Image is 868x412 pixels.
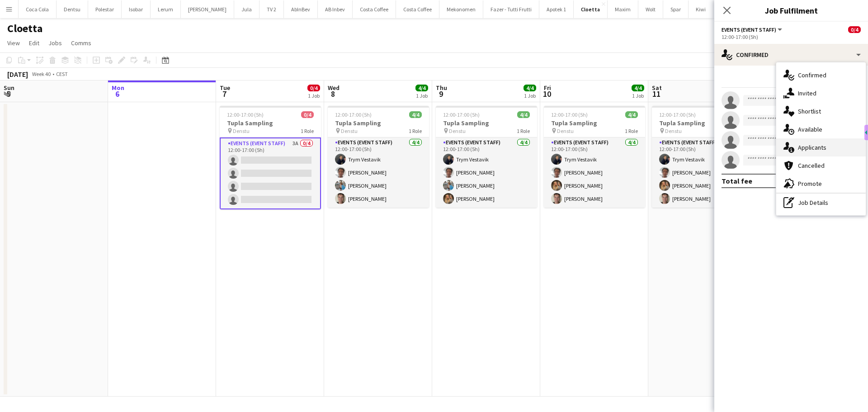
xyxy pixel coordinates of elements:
span: 11 [651,89,662,99]
span: 12:00-17:00 (5h) [335,111,372,118]
h3: Tupla Sampling [652,119,753,127]
div: 12:00-17:00 (5h) [722,33,861,40]
span: 4/4 [517,111,530,118]
span: Denstu [233,128,250,134]
h1: Cloetta [7,22,42,35]
span: Jobs [48,39,62,47]
span: Mon [112,84,124,92]
span: 0/4 [848,26,861,33]
h3: Job Fulfilment [714,5,868,16]
a: View [4,37,24,49]
app-job-card: 12:00-17:00 (5h)4/4Tupla Sampling Denstu1 RoleEvents (Event Staff)4/412:00-17:00 (5h)Trym Vestavi... [652,106,753,208]
button: Costa Coffee [353,0,396,18]
h3: Tupla Sampling [220,119,321,127]
span: 1 Role [517,128,530,134]
span: Sat [652,84,662,92]
app-card-role: Events (Event Staff)4/412:00-17:00 (5h)Trym Vestavik[PERSON_NAME][PERSON_NAME][PERSON_NAME] [328,137,429,208]
button: Mekonomen [439,0,483,18]
span: Promote [798,180,822,188]
a: Jobs [45,37,66,49]
button: Dentsu [57,0,88,18]
span: 1 Role [409,128,422,134]
div: Confirmed [714,44,868,66]
span: Confirmed [798,71,826,79]
button: Kiwi [689,0,713,18]
span: View [7,39,20,47]
span: Invited [798,89,816,97]
app-card-role: Events (Event Staff)4/412:00-17:00 (5h)Trym Vestavik[PERSON_NAME][PERSON_NAME][PERSON_NAME] [436,137,537,208]
app-job-card: 12:00-17:00 (5h)0/4Tupla Sampling Denstu1 RoleEvents (Event Staff)3A0/412:00-17:00 (5h) [220,106,321,209]
span: 0/4 [301,111,314,118]
div: 1 Job [524,92,536,99]
button: Polestar [88,0,122,18]
span: Fri [544,84,551,92]
app-card-role: Events (Event Staff)4/412:00-17:00 (5h)Trym Vestavik[PERSON_NAME][PERSON_NAME][PERSON_NAME] [652,137,753,208]
button: TV 2 [259,0,284,18]
div: 1 Job [416,92,428,99]
span: 12:00-17:00 (5h) [551,111,588,118]
button: AB Inbev [318,0,353,18]
span: Denstu [341,128,358,134]
button: Grilstad [713,0,747,18]
h3: Tupla Sampling [544,119,645,127]
div: [DATE] [7,70,28,79]
button: Spar [663,0,689,18]
div: Job Details [776,194,866,212]
app-job-card: 12:00-17:00 (5h)4/4Tupla Sampling Denstu1 RoleEvents (Event Staff)4/412:00-17:00 (5h)Trym Vestavi... [436,106,537,208]
h3: Tupla Sampling [328,119,429,127]
span: Events (Event Staff) [722,26,776,33]
button: Jula [234,0,259,18]
button: Lerum [151,0,181,18]
button: Wolt [638,0,663,18]
app-card-role: Events (Event Staff)4/412:00-17:00 (5h)Trym Vestavik[PERSON_NAME][PERSON_NAME][PERSON_NAME] [544,137,645,208]
span: 4/4 [415,85,428,91]
button: Fazer - Tutti Frutti [483,0,539,18]
button: [PERSON_NAME] [181,0,234,18]
span: 4/4 [524,85,536,91]
span: Denstu [665,128,682,134]
button: Isobar [122,0,151,18]
span: 8 [326,89,340,99]
div: CEST [56,71,68,77]
span: 4/4 [625,111,638,118]
span: Cancelled [798,161,825,170]
span: 6 [110,89,124,99]
span: 12:00-17:00 (5h) [659,111,696,118]
button: Apotek 1 [539,0,574,18]
h3: Tupla Sampling [436,119,537,127]
span: Denstu [449,128,466,134]
span: Denstu [557,128,574,134]
span: Available [798,125,822,133]
button: Maxim [608,0,638,18]
span: 9 [434,89,447,99]
span: 7 [218,89,230,99]
span: 10 [542,89,551,99]
span: 0/4 [307,85,320,91]
span: 1 Role [625,128,638,134]
span: Wed [328,84,340,92]
span: 5 [2,89,14,99]
button: Cloetta [574,0,608,18]
a: Comms [67,37,95,49]
span: Comms [71,39,91,47]
span: 4/4 [409,111,422,118]
app-job-card: 12:00-17:00 (5h)4/4Tupla Sampling Denstu1 RoleEvents (Event Staff)4/412:00-17:00 (5h)Trym Vestavi... [328,106,429,208]
span: 12:00-17:00 (5h) [443,111,480,118]
div: 1 Job [308,92,320,99]
button: AbInBev [284,0,318,18]
span: Sun [4,84,14,92]
button: Events (Event Staff) [722,26,783,33]
button: Costa Coffee [396,0,439,18]
app-job-card: 12:00-17:00 (5h)4/4Tupla Sampling Denstu1 RoleEvents (Event Staff)4/412:00-17:00 (5h)Trym Vestavi... [544,106,645,208]
span: Edit [29,39,39,47]
span: 4/4 [632,85,644,91]
span: Tue [220,84,230,92]
span: 12:00-17:00 (5h) [227,111,264,118]
span: 1 Role [301,128,314,134]
span: Week 40 [30,71,52,77]
span: Shortlist [798,107,821,115]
